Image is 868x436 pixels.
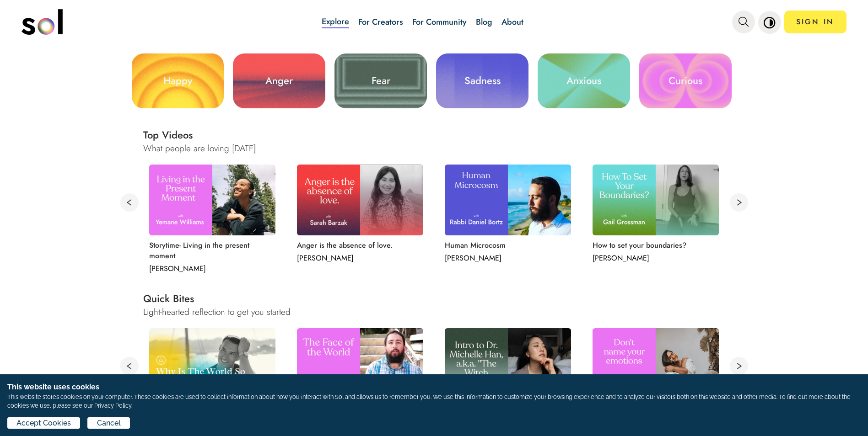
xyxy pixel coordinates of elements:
[297,165,423,235] img: Anger is the absence of love.
[7,417,80,429] button: Accept Cookies
[149,328,275,399] img: Why Is The World So F***** Up? - with Neil Seligman
[593,165,719,235] img: How to set your boundaries?
[297,328,423,399] img: The Face of the World
[297,253,421,263] p: [PERSON_NAME]
[7,382,861,393] h1: This website uses cookies
[87,417,129,429] button: Cancel
[143,291,748,306] h2: Quick Bites
[149,165,275,235] img: Storytime- Living in the present moment
[233,53,325,108] a: Anger
[297,240,421,250] p: Anger is the absence of love.
[784,11,846,33] a: SIGN IN
[538,53,630,108] a: Anxious
[358,16,403,28] a: For Creators
[149,240,273,261] p: Storytime- Living in the present moment
[143,142,748,154] h3: What people are loving [DATE]
[16,418,71,429] span: Accept Cookies
[143,306,748,318] h3: Light-hearted reflection to get you started
[445,328,571,399] img: Intro to Dr. Michelle Han, a.k.a. "The Witch Doctor"
[334,53,427,108] a: Fear
[501,16,523,28] a: About
[593,328,719,399] img: Don't name your emotions
[639,53,732,108] a: Curious
[476,16,492,28] a: Blog
[7,393,861,410] p: This website stores cookies on your computer. These cookies are used to collect information about...
[132,53,224,108] a: Happy
[436,53,528,108] a: Sadness
[593,253,716,263] p: [PERSON_NAME]
[149,263,273,274] p: [PERSON_NAME]
[593,240,716,250] p: How to set your boundaries?
[412,16,467,28] a: For Community
[445,253,568,263] p: [PERSON_NAME]
[22,6,846,38] nav: main navigation
[143,128,748,142] h2: Top Videos
[22,9,63,35] img: logo
[445,165,571,235] img: Human Microcosm
[445,240,568,250] p: Human Microcosm
[322,16,349,28] a: Explore
[97,418,121,429] span: Cancel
